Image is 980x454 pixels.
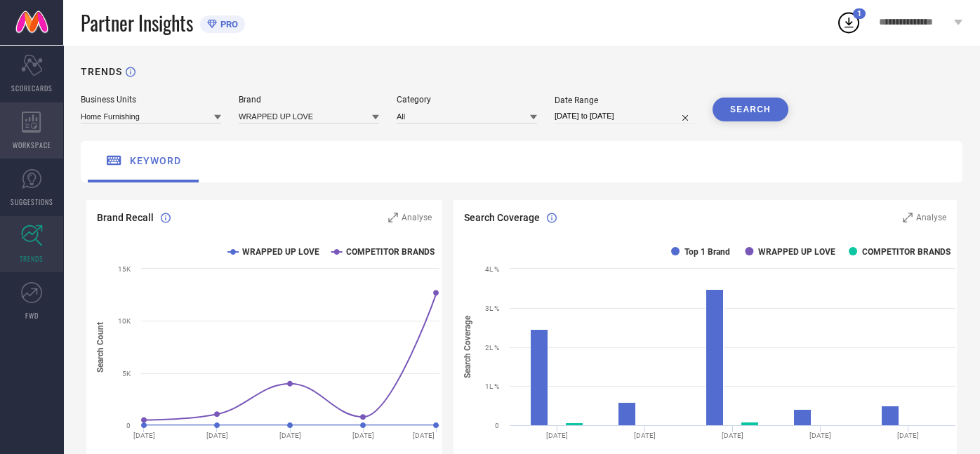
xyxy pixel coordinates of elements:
span: SCORECARDS [11,83,53,93]
span: Analyse [402,213,432,222]
text: 5K [122,370,131,378]
span: PRO [217,19,238,29]
text: COMPETITOR BRANDS [346,247,435,257]
text: 2L % [485,344,499,352]
div: Business Units [81,95,221,105]
text: WRAPPED UP LOVE [759,247,836,257]
svg: Zoom [903,213,913,222]
span: WORKSPACE [13,140,51,150]
text: [DATE] [722,432,743,439]
h1: TRENDS [81,66,122,77]
text: 4L % [485,265,499,273]
text: [DATE] [279,432,301,439]
text: WRAPPED UP LOVE [242,247,319,257]
span: Analyse [916,213,946,222]
div: Date Range [555,95,695,105]
text: 0 [495,422,499,429]
text: [DATE] [809,432,831,439]
div: Brand [239,95,379,105]
div: Category [397,95,537,105]
svg: Zoom [388,213,398,222]
text: [DATE] [634,432,656,439]
span: TRENDS [20,253,44,264]
span: SUGGESTIONS [11,196,53,207]
input: Select date range [555,109,695,123]
text: [DATE] [897,432,919,439]
text: 0 [126,422,131,429]
div: Open download list [836,10,861,35]
text: [DATE] [206,432,228,439]
span: 1 [857,9,861,18]
text: 15K [118,265,131,273]
text: Top 1 Brand [684,247,730,257]
text: [DATE] [546,432,568,439]
span: Search Coverage [464,212,540,223]
span: Brand Recall [97,212,154,223]
tspan: Search Count [95,322,105,373]
span: FWD [25,310,39,321]
text: [DATE] [133,432,155,439]
text: 3L % [485,305,499,312]
button: SEARCH [713,98,788,121]
text: 10K [118,317,131,325]
span: keyword [130,155,181,166]
span: Partner Insights [81,8,193,37]
text: 1L % [485,382,499,390]
tspan: Search Coverage [463,315,473,378]
text: [DATE] [413,432,435,439]
text: COMPETITOR BRANDS [862,247,951,257]
text: [DATE] [352,432,374,439]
